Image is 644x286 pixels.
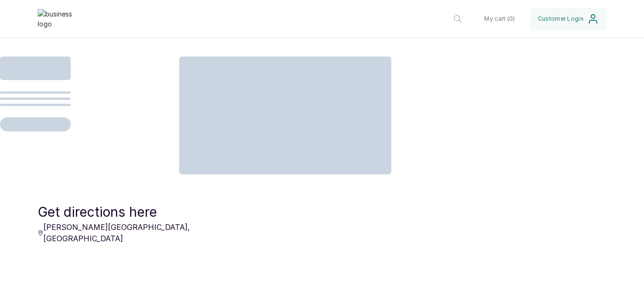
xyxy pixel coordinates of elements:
button: Customer Login [530,8,606,30]
p: [PERSON_NAME][GEOGRAPHIC_DATA], [GEOGRAPHIC_DATA] [38,221,224,244]
img: business logo [38,9,75,29]
button: My cart (0) [477,8,522,30]
p: Get directions here [38,203,224,221]
span: Customer Login [538,15,584,23]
